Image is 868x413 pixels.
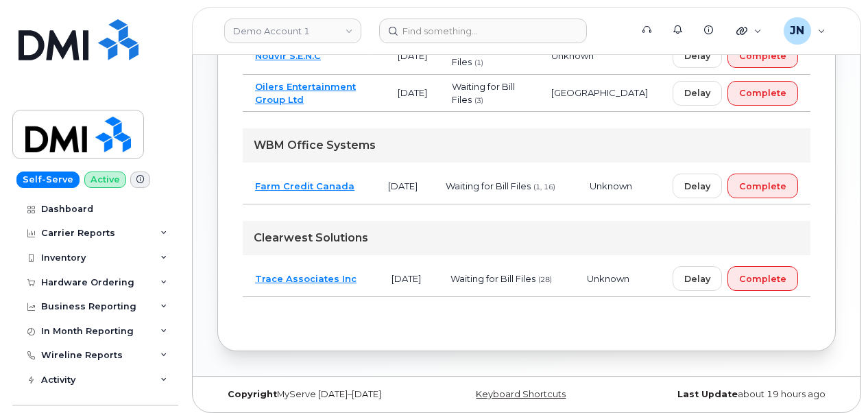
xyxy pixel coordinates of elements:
span: Complete [739,86,786,99]
div: about 19 hours ago [629,389,836,400]
button: Complete [727,174,798,198]
input: Find something... [379,19,587,43]
span: (28) [538,275,552,284]
span: Complete [739,49,786,62]
strong: Last Update [677,389,738,399]
span: Delay [684,49,710,62]
button: Delay [673,43,722,68]
span: Waiting for Bill Files [452,81,515,105]
div: MyServe [DATE]–[DATE] [217,389,424,400]
button: Delay [673,81,722,106]
td: [DATE] [376,168,434,204]
span: Unknown [551,50,594,61]
span: Waiting for Bill Files [446,180,531,191]
button: Delay [673,266,722,291]
span: Complete [739,180,786,193]
a: Demo Account 1 [224,19,361,43]
span: Complete [739,272,786,285]
a: Trace Associates Inc [255,273,357,284]
button: Complete [727,266,798,291]
span: (3) [474,96,483,105]
span: Delay [684,86,710,99]
button: Complete [727,43,798,68]
a: Farm Credit Canada [255,180,354,191]
div: Clearwest Solutions [243,221,810,255]
button: Complete [727,81,798,106]
div: Joe Nguyen Jr. [774,17,835,45]
span: Unknown [587,273,629,284]
button: Delay [673,174,722,198]
span: Delay [684,272,710,285]
span: Delay [684,180,710,193]
a: Oilers Entertainment Group Ltd [255,81,356,105]
span: (1) [474,58,483,67]
span: Unknown [590,180,632,191]
div: WBM Office Systems [243,128,810,163]
a: Nouvir S.E.N.C [255,50,321,61]
strong: Copyright [228,389,277,399]
td: [DATE] [385,75,439,112]
span: JN [790,23,804,39]
span: [GEOGRAPHIC_DATA] [551,87,648,98]
td: [DATE] [385,38,439,75]
span: (1, 16) [533,182,555,191]
a: Keyboard Shortcuts [476,389,566,399]
span: Waiting for Bill Files [450,273,535,284]
div: Quicklinks [727,17,771,45]
td: [DATE] [379,261,438,297]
